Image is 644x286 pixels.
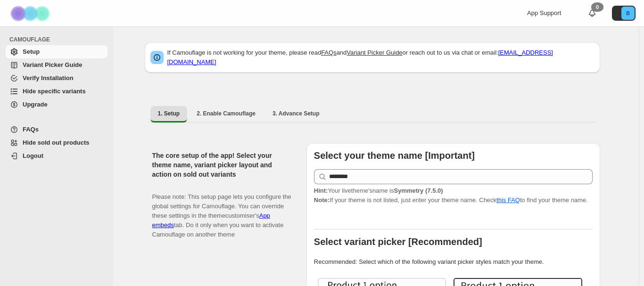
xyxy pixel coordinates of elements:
span: Hide sold out products [23,139,90,146]
p: If your theme is not listed, just enter your theme name. Check to find your theme name. [314,186,593,205]
a: FAQs [6,123,107,136]
a: Hide specific variants [6,85,107,98]
b: Select variant picker [Recommended] [314,237,482,247]
a: Setup [6,45,107,58]
span: Setup [23,48,40,55]
p: If Camouflage is not working for your theme, please read and or reach out to us via chat or email: [167,48,594,67]
p: Recommended: Select which of the following variant picker styles match your theme. [314,257,593,267]
button: Avatar with initials B [612,6,636,21]
span: CAMOUFLAGE [9,36,108,43]
div: 0 [591,2,603,12]
a: FAQs [321,49,337,56]
span: Your live theme's name is [314,187,443,194]
p: Please note: This setup page lets you configure the global settings for Camouflage. You can overr... [152,183,291,239]
b: Select your theme name [Important] [314,150,475,161]
span: Variant Picker Guide [23,61,82,68]
a: Hide sold out products [6,136,107,149]
a: Upgrade [6,98,107,111]
img: Camouflage [8,0,55,26]
h2: The core setup of the app! Select your theme name, variant picker layout and action on sold out v... [152,151,291,179]
span: Verify Installation [23,74,74,82]
a: Verify Installation [6,72,107,85]
span: App Support [527,9,561,16]
span: 2. Enable Camouflage [197,110,256,117]
a: Variant Picker Guide [6,58,107,72]
span: 1. Setup [158,110,180,117]
a: this FAQ [496,196,520,204]
span: Avatar with initials B [621,7,635,20]
strong: Symmetry (7.5.0) [394,187,443,194]
strong: Hint: [314,187,328,194]
text: B [626,10,629,16]
strong: Note: [314,196,330,204]
a: Variant Picker Guide [347,49,402,56]
span: FAQs [23,126,39,133]
span: 3. Advance Setup [272,110,320,117]
span: Upgrade [23,101,48,108]
span: Hide specific variants [23,88,86,95]
a: 0 [587,8,597,18]
a: Logout [6,149,107,163]
span: Logout [23,152,43,159]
